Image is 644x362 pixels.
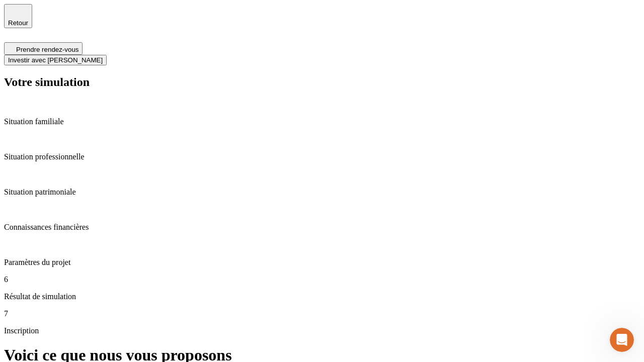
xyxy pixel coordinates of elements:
[4,55,107,65] button: Investir avec [PERSON_NAME]
[8,56,103,64] span: Investir avec [PERSON_NAME]
[16,46,78,53] span: Prendre rendez-vous
[4,326,640,335] p: Inscription
[4,258,640,267] p: Paramètres du projet
[4,188,640,197] p: Situation patrimoniale
[4,309,640,318] p: 7
[4,117,640,126] p: Situation familiale
[4,42,83,55] button: Prendre rendez-vous
[4,275,640,284] p: 6
[4,292,640,301] p: Résultat de simulation
[610,328,634,352] iframe: Intercom live chat
[4,4,32,28] button: Retour
[4,75,640,89] h2: Votre simulation
[4,152,640,161] p: Situation professionnelle
[8,19,28,27] span: Retour
[4,223,640,232] p: Connaissances financières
